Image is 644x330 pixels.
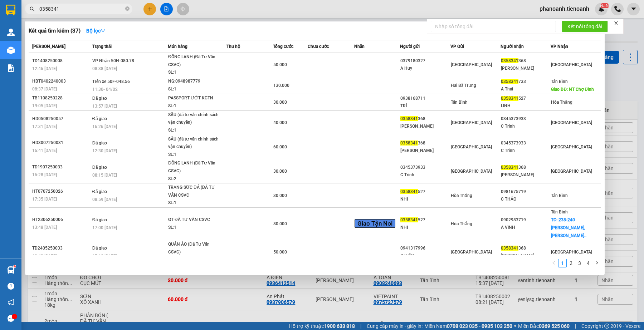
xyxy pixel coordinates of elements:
span: 16:41 [DATE] [32,148,57,153]
img: solution-icon [7,64,15,72]
span: 17:35 [DATE] [32,197,57,202]
strong: Bộ lọc [86,28,106,34]
div: [PERSON_NAME] [400,123,450,130]
div: ĐÔNG LẠNH (Đã Tư Vấn CSVC) [168,53,222,69]
div: 0941317996 [400,245,450,252]
span: [GEOGRAPHIC_DATA] [451,144,492,149]
span: 17:12 [DATE] [92,253,117,258]
span: Người gửi [400,44,420,49]
span: Giao DĐ: NT Chợ Đình [551,87,594,92]
span: 0358341 [400,141,418,146]
div: GT ĐÃ TƯ VẤN CSVC [168,216,222,224]
div: [PERSON_NAME] [501,252,550,260]
span: [GEOGRAPHIC_DATA] [451,250,492,255]
span: 80.000 [273,221,287,226]
span: VP Nhận 50H-080.78 [92,58,134,63]
span: 0358341 [400,189,418,194]
div: C Trinh [400,171,450,179]
span: right [595,261,599,265]
div: 368 [501,57,550,65]
div: SẦU (đã tư vấn chính sách vận chuyển) [168,136,222,151]
div: SL: 1 [168,102,222,110]
span: Trên xe 50F-048.56 [92,79,130,84]
input: Tìm tên, số ĐT hoặc mã đơn [39,5,124,13]
span: [PERSON_NAME] [32,44,65,49]
div: 733 [501,78,550,85]
span: Giao Tận Nơi [355,219,395,228]
div: HD3007250031 [32,139,90,147]
span: Chưa cước [308,44,329,49]
span: notification [8,299,14,306]
span: 30.000 [273,169,287,174]
div: SL: 1 [168,224,222,232]
img: logo-vxr [6,5,15,15]
div: SL: 1 [168,127,222,134]
span: 13:57 [DATE] [92,104,117,109]
a: 2 [567,259,575,267]
span: [GEOGRAPHIC_DATA] [451,169,492,174]
img: warehouse-icon [7,266,15,274]
span: Tân Bình [551,193,568,198]
div: 368 [501,245,550,252]
span: Hòa Thắng [451,193,472,198]
div: C HIỀN [400,252,450,260]
div: HT0707250026 [32,188,90,195]
span: Tổng cước [273,44,293,49]
li: 1 [558,259,567,267]
span: [GEOGRAPHIC_DATA] [551,62,592,67]
span: Kết nối tổng đài [567,23,602,30]
span: Thu hộ [226,44,240,49]
li: 2 [567,259,575,267]
span: 18:43 [DATE] [32,253,57,258]
sup: 1 [14,265,16,267]
div: 0345373933 [400,164,450,171]
span: 17:31 [DATE] [32,124,57,129]
a: 4 [584,259,592,267]
span: search [30,6,35,11]
span: 13:48 [DATE] [32,225,57,230]
div: SL: 2 [168,175,222,183]
span: VP Nhận [551,44,568,49]
div: NHI [400,196,450,203]
span: 40.000 [273,120,287,125]
span: Người nhận [501,44,524,49]
button: right [592,259,601,267]
span: 16:28 [DATE] [32,172,57,177]
div: 0345373933 [501,139,550,147]
img: warehouse-icon [7,29,15,36]
div: [PERSON_NAME] [501,171,550,179]
div: PASSPORT ƯỚT KCTN [168,94,222,102]
span: 60.000 [273,144,287,149]
span: close [614,21,619,26]
span: 50.000 [273,62,287,67]
span: 0358341 [501,79,518,84]
div: TRÍ [400,102,450,110]
div: SL: 1 [168,151,222,159]
div: SL: 1 [168,199,222,207]
div: HBT0402240003 [32,78,90,85]
span: 130.000 [273,83,289,88]
span: Hòa Thắng [451,221,472,226]
span: question-circle [8,283,14,290]
button: left [550,259,558,267]
div: 0938168711 [400,95,450,102]
span: 11:30 - 04/02 [92,87,118,92]
button: Bộ lọcdown [80,25,111,36]
a: 1 [558,259,566,267]
li: 4 [584,259,592,267]
span: Đã giao [92,116,107,121]
div: SẦU (đã tư vấn chính sách vận chuyển) [168,111,222,127]
span: 12:30 [DATE] [92,148,117,153]
div: 527 [400,216,450,224]
div: A Thái [501,85,550,93]
span: Nhãn [354,44,365,49]
span: close-circle [125,6,130,11]
span: Trạng thái [92,44,112,49]
span: 08:38 [DATE] [92,66,117,71]
div: 0345373933 [501,115,550,123]
span: 30.000 [273,193,287,198]
span: down [101,28,106,33]
div: TD2405250033 [32,245,90,252]
span: 12:46 [DATE] [32,66,57,71]
div: SL: 1 [168,85,222,93]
